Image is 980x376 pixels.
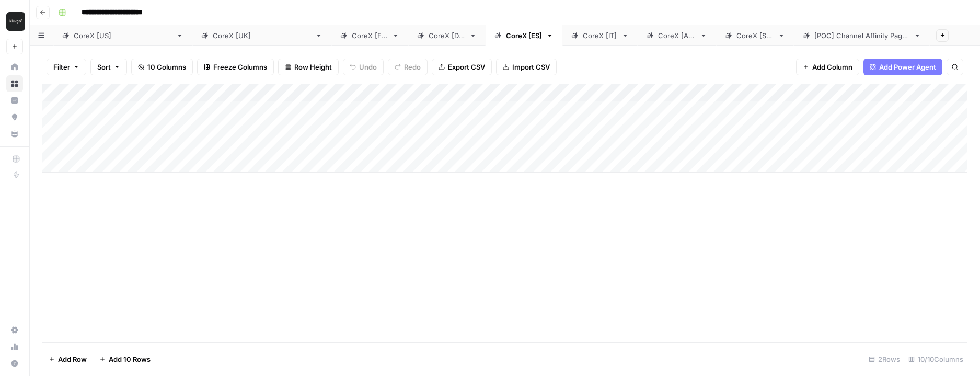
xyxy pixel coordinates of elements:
[192,25,331,46] a: CoreX [[GEOGRAPHIC_DATA]]
[562,25,638,46] a: CoreX [IT]
[42,351,93,368] button: Add Row
[359,62,377,72] span: Undo
[864,351,904,368] div: 2 Rows
[352,30,388,41] div: CoreX [FR]
[53,25,192,46] a: CoreX [[GEOGRAPHIC_DATA]]
[404,62,421,72] span: Redo
[716,25,794,46] a: CoreX [SG]
[53,62,70,72] span: Filter
[863,59,942,75] button: Add Power Agent
[6,355,23,372] button: Help + Support
[97,62,111,72] span: Sort
[388,59,428,75] button: Redo
[47,59,86,75] button: Filter
[147,62,186,72] span: 10 Columns
[74,30,172,41] div: CoreX [[GEOGRAPHIC_DATA]]
[213,30,311,41] div: CoreX [[GEOGRAPHIC_DATA]]
[131,59,193,75] button: 10 Columns
[496,59,557,75] button: Import CSV
[408,25,486,46] a: CoreX [DE]
[6,322,23,338] a: Settings
[814,30,909,41] div: [POC] Channel Affinity Pages
[90,59,127,75] button: Sort
[331,25,408,46] a: CoreX [FR]
[6,92,23,109] a: Insights
[6,75,23,92] a: Browse
[448,62,485,72] span: Export CSV
[512,62,550,72] span: Import CSV
[294,62,332,72] span: Row Height
[6,59,23,75] a: Home
[6,126,23,142] a: Your Data
[6,338,23,355] a: Usage
[658,30,696,41] div: CoreX [AU]
[796,59,859,75] button: Add Column
[432,59,492,75] button: Export CSV
[93,351,157,368] button: Add 10 Rows
[6,12,25,31] img: Klaviyo Logo
[506,30,542,41] div: CoreX [ES]
[429,30,465,41] div: CoreX [DE]
[486,25,562,46] a: CoreX [ES]
[197,59,274,75] button: Freeze Columns
[6,109,23,126] a: Opportunities
[904,351,967,368] div: 10/10 Columns
[6,8,23,35] button: Workspace: Klaviyo
[58,354,87,364] span: Add Row
[583,30,617,41] div: CoreX [IT]
[879,62,936,72] span: Add Power Agent
[343,59,384,75] button: Undo
[638,25,716,46] a: CoreX [AU]
[213,62,267,72] span: Freeze Columns
[278,59,339,75] button: Row Height
[794,25,930,46] a: [POC] Channel Affinity Pages
[736,30,774,41] div: CoreX [SG]
[109,354,151,364] span: Add 10 Rows
[812,62,852,72] span: Add Column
